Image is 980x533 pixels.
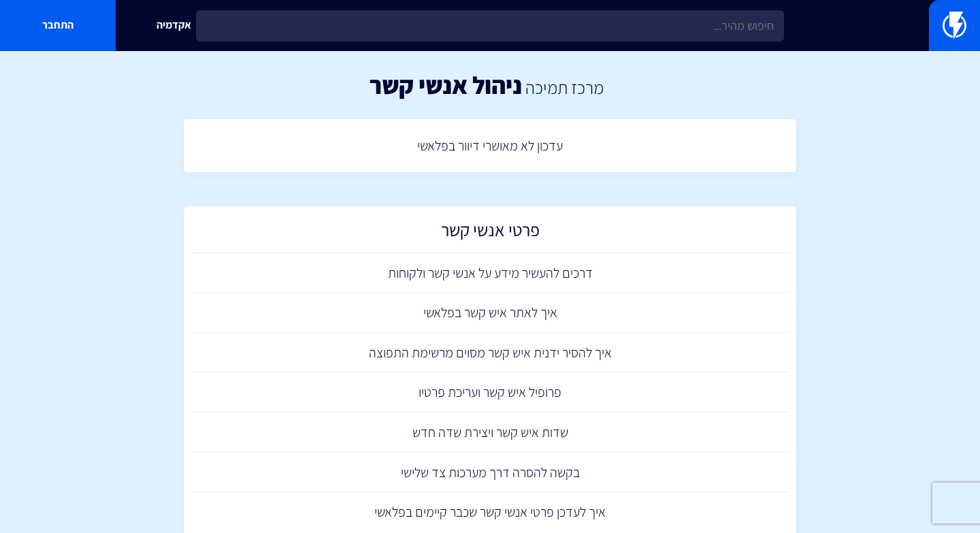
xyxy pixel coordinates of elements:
[191,213,789,253] a: פרטי אנשי קשר
[191,126,789,166] a: עדכון לא מאושרי דיוור בפלאשי
[525,76,604,99] a: מרכז תמיכה
[191,492,789,532] a: איך לעדכן פרטי אנשי קשר שכבר קיימים בפלאשי
[191,253,789,293] a: דרכים להעשיר מידע על אנשי קשר ולקוחות
[370,71,522,99] h1: ניהול אנשי קשר
[191,372,789,413] a: פרופיל איש קשר ועריכת פרטיו
[197,220,783,246] h2: פרטי אנשי קשר
[191,453,789,493] a: בקשה להסרה דרך מערכות צד שלישי
[191,293,789,333] a: איך לאתר איש קשר בפלאשי
[196,10,784,42] input: חיפוש מהיר...
[191,333,789,373] a: איך להסיר ידנית איש קשר מסוים מרשימת התפוצה
[191,413,789,453] a: שדות איש קשר ויצירת שדה חדש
